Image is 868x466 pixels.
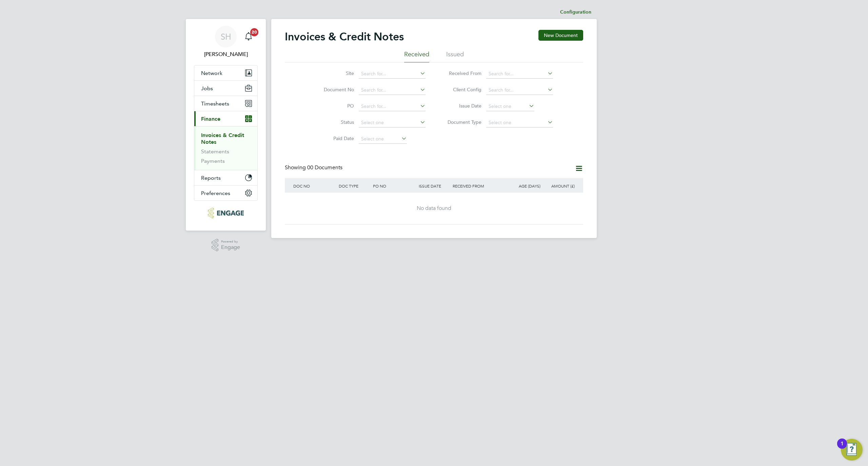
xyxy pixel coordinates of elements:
[194,26,258,58] a: SH[PERSON_NAME]
[194,208,258,218] a: Go to home page
[221,32,231,41] span: SH
[442,70,481,76] label: Received From
[201,175,221,181] span: Reports
[542,178,576,194] div: AMOUNT (£)
[194,50,258,58] span: Stacey Huntley
[285,30,404,43] h2: Invoices & Credit Notes
[212,239,240,252] a: Powered byEngage
[194,186,257,200] button: Preferences
[442,86,481,93] label: Client Config
[221,239,240,245] span: Powered by
[841,439,863,461] button: Open Resource Center, 1 new notification
[560,5,591,19] li: Configuration
[442,119,481,125] label: Document Type
[486,102,534,111] input: Select one
[201,158,225,164] a: Payments
[315,103,354,109] label: PO
[841,444,844,452] div: 1
[201,100,229,107] span: Timesheets
[292,205,576,212] div: No data found
[359,102,426,111] input: Search for...
[359,118,426,128] input: Select one
[371,178,417,194] div: PO NO
[486,118,553,128] input: Select one
[201,148,229,155] a: Statements
[359,85,426,95] input: Search for...
[417,178,451,194] div: ISSUE DATE
[201,132,244,145] a: Invoices & Credit Notes
[194,126,257,170] div: Finance
[292,178,337,194] div: DOC NO
[315,135,354,141] label: Paid Date
[186,19,266,231] nav: Main navigation
[359,69,426,79] input: Search for...
[194,170,257,185] button: Reports
[315,70,354,76] label: Site
[208,208,244,218] img: axcis-logo-retina.png
[538,30,583,41] button: New Document
[446,50,464,62] li: Issued
[442,103,481,109] label: Issue Date
[194,96,257,111] button: Timesheets
[201,85,213,92] span: Jobs
[201,116,220,122] span: Finance
[508,178,542,194] div: AGE (DAYS)
[194,111,257,126] button: Finance
[201,190,230,196] span: Preferences
[250,28,258,36] span: 20
[242,26,255,47] a: 20
[404,50,429,62] li: Received
[221,245,240,250] span: Engage
[307,164,342,171] span: 00 Documents
[194,65,257,80] button: Network
[451,178,508,194] div: RECEIVED FROM
[337,178,371,194] div: DOC TYPE
[486,69,553,79] input: Search for...
[285,164,344,171] div: Showing
[359,134,407,144] input: Select one
[194,81,257,96] button: Jobs
[315,119,354,125] label: Status
[201,70,222,76] span: Network
[486,85,553,95] input: Search for...
[315,86,354,93] label: Document No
